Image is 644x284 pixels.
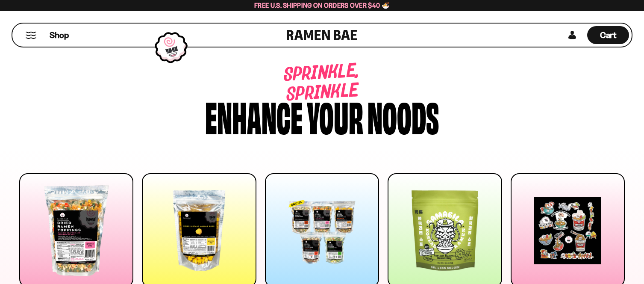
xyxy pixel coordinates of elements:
span: Shop [50,30,69,41]
span: Cart [600,30,617,40]
div: Cart [587,24,629,47]
div: Enhance [205,95,303,136]
div: your [307,95,363,136]
span: Free U.S. Shipping on Orders over $40 🍜 [254,1,390,9]
div: noods [368,95,439,136]
button: Mobile Menu Trigger [25,32,37,39]
a: Shop [50,26,69,44]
